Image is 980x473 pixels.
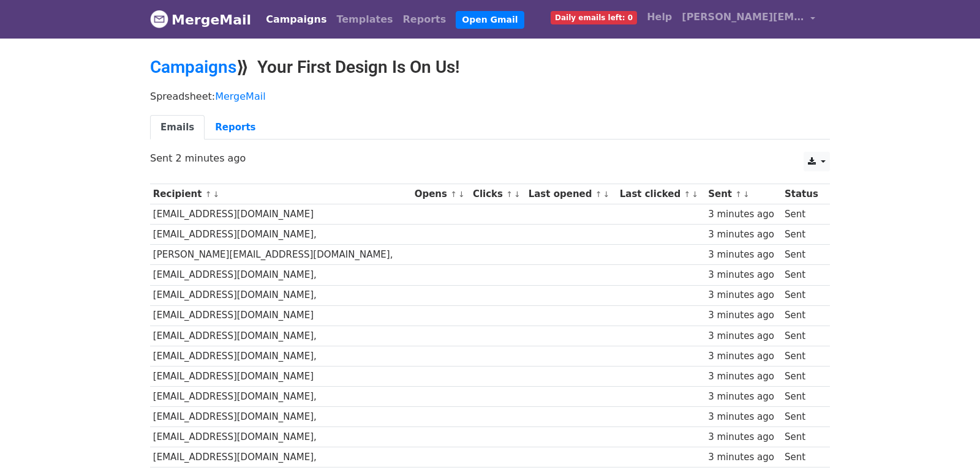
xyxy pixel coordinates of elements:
[782,204,824,225] td: Sent
[708,207,778,222] div: 3 minutes ago
[692,190,698,199] a: ↓
[735,190,742,199] a: ↑
[546,5,642,29] a: Daily emails left: 0
[458,190,465,199] a: ↓
[782,427,824,447] td: Sent
[642,5,677,29] a: Help
[261,7,331,32] a: Campaigns
[412,184,470,204] th: Opens
[782,326,824,346] td: Sent
[205,190,212,199] a: ↑
[514,190,521,199] a: ↓
[743,190,750,199] a: ↓
[782,407,824,427] td: Sent
[708,370,778,384] div: 3 minutes ago
[150,305,412,326] td: [EMAIL_ADDRESS][DOMAIN_NAME]
[782,265,824,285] td: Sent
[708,410,778,424] div: 3 minutes ago
[150,57,830,78] h2: ⟫ Your First Design Is On Us!
[215,91,265,102] a: MergeMail
[708,288,778,302] div: 3 minutes ago
[617,184,705,204] th: Last clicked
[708,308,778,322] div: 3 minutes ago
[708,329,778,343] div: 3 minutes ago
[150,285,412,305] td: [EMAIL_ADDRESS][DOMAIN_NAME],
[470,184,526,204] th: Clicks
[506,190,513,199] a: ↑
[782,447,824,467] td: Sent
[150,427,412,447] td: [EMAIL_ADDRESS][DOMAIN_NAME],
[456,11,524,29] a: Open Gmail
[150,204,412,225] td: [EMAIL_ADDRESS][DOMAIN_NAME]
[677,5,820,34] a: [PERSON_NAME][EMAIL_ADDRESS][DOMAIN_NAME]
[150,225,412,245] td: [EMAIL_ADDRESS][DOMAIN_NAME],
[398,7,451,32] a: Reports
[708,349,778,363] div: 3 minutes ago
[150,407,412,427] td: [EMAIL_ADDRESS][DOMAIN_NAME],
[551,11,637,24] span: Daily emails left: 0
[684,190,691,199] a: ↑
[708,268,778,282] div: 3 minutes ago
[450,190,457,199] a: ↑
[708,390,778,404] div: 3 minutes ago
[150,245,412,265] td: [PERSON_NAME][EMAIL_ADDRESS][DOMAIN_NAME],
[708,228,778,242] div: 3 minutes ago
[708,450,778,464] div: 3 minutes ago
[782,285,824,305] td: Sent
[603,190,609,199] a: ↓
[595,190,602,199] a: ↑
[150,447,412,467] td: [EMAIL_ADDRESS][DOMAIN_NAME],
[708,248,778,262] div: 3 minutes ago
[150,152,830,165] p: Sent 2 minutes ago
[150,90,830,103] p: Spreadsheet:
[150,326,412,346] td: [EMAIL_ADDRESS][DOMAIN_NAME],
[150,57,236,77] a: Campaigns
[150,265,412,285] td: [EMAIL_ADDRESS][DOMAIN_NAME],
[782,366,824,386] td: Sent
[782,245,824,265] td: Sent
[150,10,168,28] img: MergeMail logo
[150,7,251,32] a: MergeMail
[213,190,219,199] a: ↓
[782,225,824,245] td: Sent
[526,184,617,204] th: Last opened
[150,184,412,204] th: Recipient
[782,184,824,204] th: Status
[708,430,778,444] div: 3 minutes ago
[331,7,398,32] a: Templates
[150,366,412,386] td: [EMAIL_ADDRESS][DOMAIN_NAME]
[782,305,824,326] td: Sent
[782,387,824,407] td: Sent
[150,115,205,140] a: Emails
[205,115,266,140] a: Reports
[782,346,824,366] td: Sent
[150,346,412,366] td: [EMAIL_ADDRESS][DOMAIN_NAME],
[705,184,782,204] th: Sent
[682,10,804,24] span: [PERSON_NAME][EMAIL_ADDRESS][DOMAIN_NAME]
[150,387,412,407] td: [EMAIL_ADDRESS][DOMAIN_NAME],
